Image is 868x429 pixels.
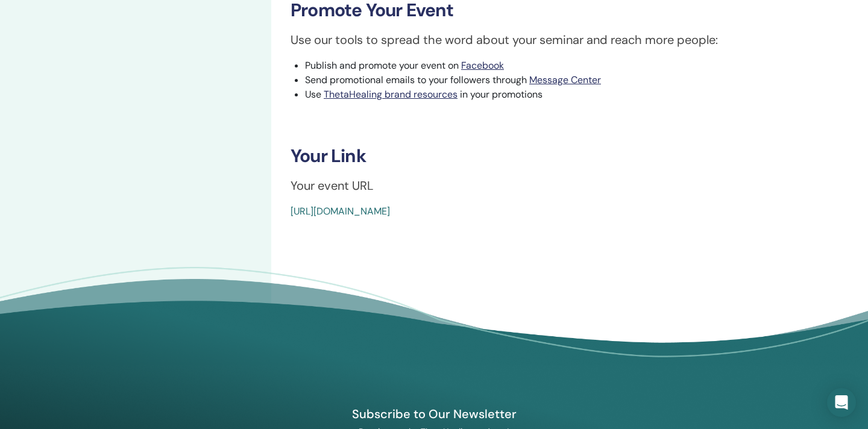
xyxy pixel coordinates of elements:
[305,87,831,102] li: Use in your promotions
[461,59,504,72] a: Facebook
[291,145,831,167] h3: Your Link
[529,74,601,86] a: Message Center
[291,205,390,218] a: [URL][DOMAIN_NAME]
[291,177,831,195] p: Your event URL
[324,88,458,101] a: ThetaHealing brand resources
[305,58,831,73] li: Publish and promote your event on
[291,31,831,49] p: Use our tools to spread the word about your seminar and reach more people:
[305,73,831,87] li: Send promotional emails to your followers through
[827,388,856,417] div: Open Intercom Messenger
[295,406,573,422] h4: Subscribe to Our Newsletter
